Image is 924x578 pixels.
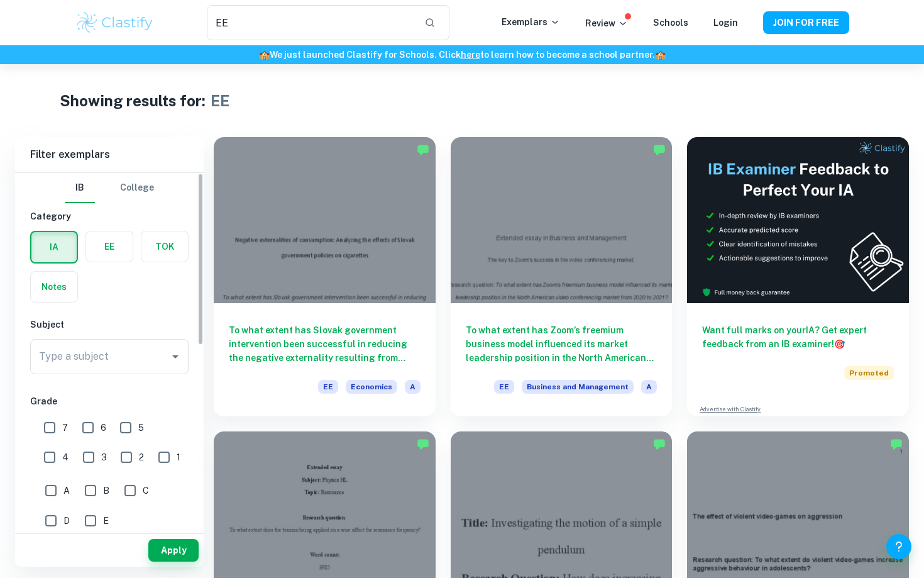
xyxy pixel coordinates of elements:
span: 🎯 [834,339,845,349]
span: 1 [177,450,180,464]
p: Review [585,16,628,30]
button: Open [167,348,184,365]
a: To what extent has Slovak government intervention been successful in reducing the negative extern... [214,137,436,416]
button: TOK [141,231,188,262]
h6: Subject [30,318,189,331]
button: EE [86,231,133,262]
img: Marked [417,143,429,156]
button: College [120,173,154,203]
span: A [63,484,70,497]
span: Promoted [844,366,894,380]
h6: Grade [30,394,189,408]
a: Login [713,18,738,28]
div: Filter type choice [65,173,154,203]
a: here [461,50,480,60]
span: 🏫 [259,50,270,60]
span: 7 [62,421,68,435]
h6: To what extent has Zoom’s freemium business model influenced its market leadership position in th... [466,323,657,365]
h6: Category [30,209,189,223]
img: Marked [653,143,666,156]
button: Apply [148,539,199,562]
span: Economics [346,380,397,394]
h6: To what extent has Slovak government intervention been successful in reducing the negative extern... [229,323,421,365]
h6: We just launched Clastify for Schools. Click to learn how to become a school partner. [3,48,921,62]
button: Help and Feedback [886,534,911,559]
h6: Filter exemplars [15,137,204,172]
span: A [641,380,657,394]
span: 6 [101,421,106,435]
button: IA [31,232,77,262]
span: 3 [101,450,107,464]
input: Search for any exemplars... [207,5,414,40]
span: 2 [139,450,144,464]
span: Business and Management [522,380,634,394]
h1: EE [211,89,229,112]
img: Marked [417,438,429,450]
a: Want full marks on yourIA? Get expert feedback from an IB examiner!PromotedAdvertise with Clastify [687,137,909,416]
span: B [103,484,109,497]
h1: Showing results for: [60,89,206,112]
span: C [143,484,149,497]
p: Exemplars [502,15,560,29]
h6: Want full marks on your IA ? Get expert feedback from an IB examiner! [702,323,894,351]
button: JOIN FOR FREE [763,11,849,34]
a: Advertise with Clastify [700,405,761,414]
button: Notes [31,272,77,302]
span: 🏫 [655,50,666,60]
span: EE [318,380,338,394]
span: A [405,380,421,394]
img: Marked [653,438,666,450]
span: EE [494,380,514,394]
span: 4 [62,450,69,464]
button: IB [65,173,95,203]
a: Schools [653,18,688,28]
img: Marked [890,438,903,450]
span: 5 [138,421,144,435]
img: Clastify logo [75,10,155,35]
span: D [63,514,70,528]
img: Thumbnail [687,137,909,303]
span: E [103,514,109,528]
a: To what extent has Zoom’s freemium business model influenced its market leadership position in th... [451,137,673,416]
